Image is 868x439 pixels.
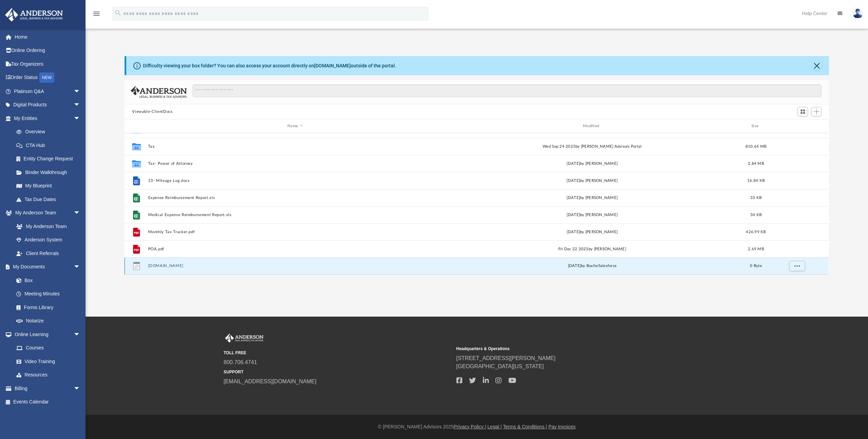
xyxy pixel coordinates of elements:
span: 33 KB [750,196,762,200]
a: My Anderson Team [10,219,84,233]
a: Platinum Q&Aarrow_drop_down [5,84,91,98]
img: Anderson Advisors Platinum Portal [3,8,65,22]
div: Fri Dec 22 2023 by [PERSON_NAME] [445,246,739,252]
div: [DATE] by [PERSON_NAME] [445,212,739,218]
div: NEW [39,72,54,83]
div: [DATE] by [PERSON_NAME] [445,195,739,201]
i: search [114,9,122,17]
a: Digital Productsarrow_drop_down [5,98,91,112]
small: SUPPORT [224,369,452,375]
a: Pay Invoices [548,424,575,429]
div: [DATE] by [PERSON_NAME] [445,178,739,184]
a: My Anderson Teamarrow_drop_down [5,206,87,220]
button: [DOMAIN_NAME] [148,264,442,268]
small: TOLL FREE [224,350,452,356]
div: Difficulty viewing your box folder? You can also access your account directly on outside of the p... [143,62,396,69]
button: Expense Reimbursement Report.xls [148,196,442,200]
div: id [773,123,821,129]
div: Modified [445,123,739,129]
a: Meeting Minutes [10,287,87,301]
button: Switch to Grid View [798,107,808,117]
i: menu [92,10,101,18]
button: More options [789,261,805,271]
div: Size [742,123,770,129]
small: Headquarters & Operations [456,346,684,352]
button: POA.pdf [148,247,442,251]
a: Online Ordering [5,44,91,57]
span: 2.84 MB [748,162,764,165]
a: Tax Organizers [5,57,91,71]
a: Video Training [10,355,84,368]
a: My Entitiesarrow_drop_down [5,111,91,125]
div: grid [125,133,829,275]
a: Online Learningarrow_drop_down [5,328,87,341]
a: Box [10,274,84,287]
a: Privacy Policy | [454,424,486,429]
a: Anderson System [10,233,87,247]
span: arrow_drop_down [74,206,87,220]
span: 426.99 KB [746,230,766,234]
button: 13- Mileage Log.docx [148,178,442,183]
a: CTA Hub [10,138,91,152]
span: 810.64 MB [746,145,766,148]
a: [DOMAIN_NAME] [314,63,351,68]
a: Events Calendar [5,395,91,409]
div: Name [148,123,442,129]
button: Add [811,107,821,117]
a: My Blueprint [10,179,87,193]
span: arrow_drop_down [74,98,87,112]
span: 2.69 MB [748,247,764,251]
a: Resources [10,368,87,382]
img: User Pic [853,9,863,18]
span: 16.84 KB [747,179,765,183]
a: Notarize [10,314,87,328]
img: Anderson Advisors Platinum Portal [224,334,265,343]
a: Forms Library [10,301,84,314]
a: Tax Due Dates [10,192,91,206]
span: arrow_drop_down [74,260,87,274]
button: Monthly Tax Tracker.pdf [148,230,442,234]
span: 0 Byte [750,264,762,268]
a: [STREET_ADDRESS][PERSON_NAME] [456,355,556,361]
a: My Documentsarrow_drop_down [5,260,87,274]
span: arrow_drop_down [74,328,87,342]
a: [EMAIL_ADDRESS][DOMAIN_NAME] [224,378,316,384]
button: Close [812,61,822,70]
div: [DATE] by [PERSON_NAME] [445,229,739,235]
button: Tax [148,144,442,149]
button: Viewable-ClientDocs [132,109,172,115]
div: [DATE] by [PERSON_NAME] [445,161,739,167]
div: © [PERSON_NAME] Advisors 2025 [86,423,868,430]
a: Legal | [488,424,502,429]
button: Medical Expense Reimbursement Report.xls [148,213,442,217]
input: Search files and folders [193,84,821,97]
span: 34 KB [750,213,762,217]
a: Entity Change Request [10,152,91,166]
div: id [128,123,145,129]
a: Home [5,30,91,44]
span: arrow_drop_down [74,111,87,125]
a: Courses [10,341,87,355]
a: Terms & Conditions | [503,424,547,429]
a: Binder Walkthrough [10,165,91,179]
a: Client Referrals [10,247,87,260]
span: arrow_drop_down [74,84,87,98]
span: arrow_drop_down [74,382,87,396]
a: Billingarrow_drop_down [5,382,91,395]
a: Order StatusNEW [5,71,91,85]
a: Overview [10,125,91,139]
a: [GEOGRAPHIC_DATA][US_STATE] [456,363,544,369]
div: Wed Sep 24 2025 by [PERSON_NAME] Advisors Portal [445,144,739,150]
div: [DATE] by BoxforSalesforce [445,263,739,269]
a: menu [92,13,101,18]
button: Tax- Power of Attorney [148,161,442,166]
a: 800.706.4741 [224,359,257,365]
